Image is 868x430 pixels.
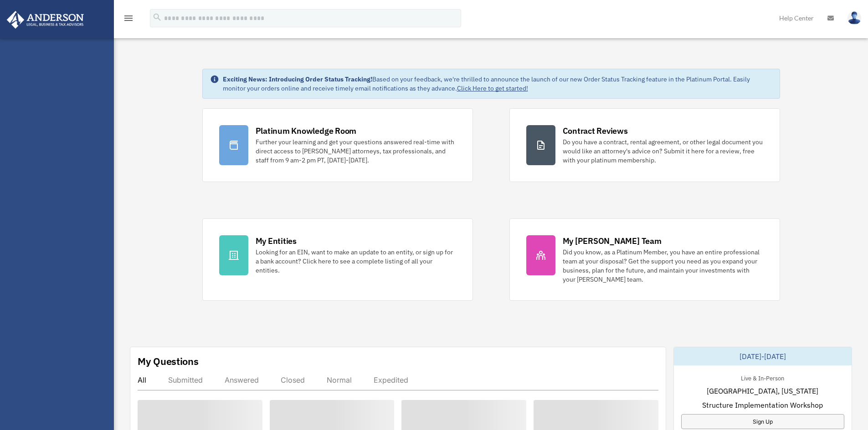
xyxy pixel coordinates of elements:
div: Live & In-Person [734,373,791,382]
div: Based on your feedback, we're thrilled to announce the launch of our new Order Status Tracking fe... [223,75,772,93]
a: My Entities Looking for an EIN, want to make an update to an entity, or sign up for a bank accoun... [202,218,473,301]
div: Do you have a contract, rental agreement, or other legal document you would like an attorney's ad... [563,137,763,165]
span: Structure Implementation Workshop [702,400,823,410]
div: Normal [327,375,352,384]
i: menu [123,13,134,24]
a: Platinum Knowledge Room Further your learning and get your questions answered real-time with dire... [202,108,473,182]
div: [DATE]-[DATE] [674,347,852,365]
img: Anderson Advisors Platinum Portal [4,11,87,29]
div: Contract Reviews [563,125,628,137]
div: Expedited [374,375,408,384]
a: Sign Up [681,414,844,429]
img: User Pic [847,11,861,25]
div: My Questions [138,354,199,368]
div: Platinum Knowledge Room [256,125,357,137]
a: Contract Reviews Do you have a contract, rental agreement, or other legal document you would like... [509,108,780,182]
div: Looking for an EIN, want to make an update to an entity, or sign up for a bank account? Click her... [256,248,456,275]
div: Closed [281,375,305,384]
div: Further your learning and get your questions answered real-time with direct access to [PERSON_NAM... [256,137,456,165]
a: Click Here to get started! [457,84,528,92]
div: Submitted [168,375,203,384]
span: [GEOGRAPHIC_DATA], [US_STATE] [707,385,818,396]
div: All [138,375,146,384]
div: Answered [225,375,259,384]
div: My [PERSON_NAME] Team [563,235,662,247]
a: menu [123,16,134,24]
div: My Entities [256,235,297,247]
a: My [PERSON_NAME] Team Did you know, as a Platinum Member, you have an entire professional team at... [509,218,780,301]
i: search [152,12,162,22]
div: Did you know, as a Platinum Member, you have an entire professional team at your disposal? Get th... [563,248,763,284]
strong: Exciting News: Introducing Order Status Tracking! [223,75,372,83]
